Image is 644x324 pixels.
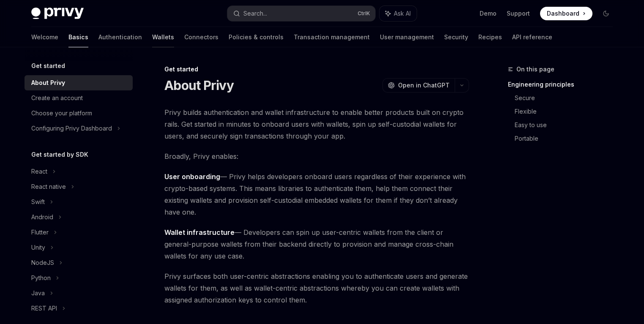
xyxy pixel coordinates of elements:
a: Portable [515,132,619,145]
span: Privy builds authentication and wallet infrastructure to enable better products built on crypto r... [164,106,469,142]
button: Search...CtrlK [227,6,375,21]
span: Broadly, Privy enables: [164,150,469,162]
a: Basics [68,27,88,47]
div: Java [31,288,45,298]
a: Dashboard [540,7,592,20]
a: Wallets [152,27,174,47]
a: Secure [515,91,619,105]
a: API reference [512,27,552,47]
a: Connectors [184,27,218,47]
img: dark logo [31,8,84,19]
a: Policies & controls [229,27,284,47]
div: Swift [31,197,45,207]
a: Flexible [515,105,619,118]
span: Dashboard [547,9,579,18]
a: Easy to use [515,118,619,132]
div: Python [31,273,51,283]
div: Android [31,212,53,222]
span: Open in ChatGPT [398,81,450,90]
strong: User onboarding [164,172,220,181]
a: About Privy [25,75,133,90]
div: Configuring Privy Dashboard [31,123,112,133]
span: Ctrl K [357,10,370,17]
div: React [31,166,47,177]
div: NodeJS [31,258,54,268]
span: — Privy helps developers onboard users regardless of their experience with crypto-based systems. ... [164,171,469,218]
div: Unity [31,242,45,253]
strong: Wallet infrastructure [164,228,235,237]
div: Get started [164,65,469,74]
div: Search... [243,8,267,19]
a: Create an account [25,90,133,106]
a: User management [380,27,434,47]
span: Privy surfaces both user-centric abstractions enabling you to authenticate users and generate wal... [164,270,469,306]
h5: Get started [31,61,65,71]
a: Engineering principles [508,78,619,91]
a: Security [444,27,468,47]
div: React native [31,182,66,192]
a: Authentication [98,27,142,47]
div: Choose your platform [31,108,92,118]
div: Create an account [31,93,83,103]
div: About Privy [31,78,65,88]
h1: About Privy [164,78,234,93]
a: Demo [480,9,497,18]
a: Support [507,9,530,18]
button: Open in ChatGPT [382,78,455,93]
span: On this page [516,64,554,74]
button: Toggle dark mode [599,7,613,20]
div: Flutter [31,227,49,237]
div: REST API [31,303,57,313]
a: Choose your platform [25,106,133,121]
a: Recipes [478,27,502,47]
button: Ask AI [379,6,417,21]
h5: Get started by SDK [31,150,88,160]
a: Welcome [31,27,58,47]
span: — Developers can spin up user-centric wallets from the client or general-purpose wallets from the... [164,226,469,262]
a: Transaction management [294,27,370,47]
span: Ask AI [394,9,411,18]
